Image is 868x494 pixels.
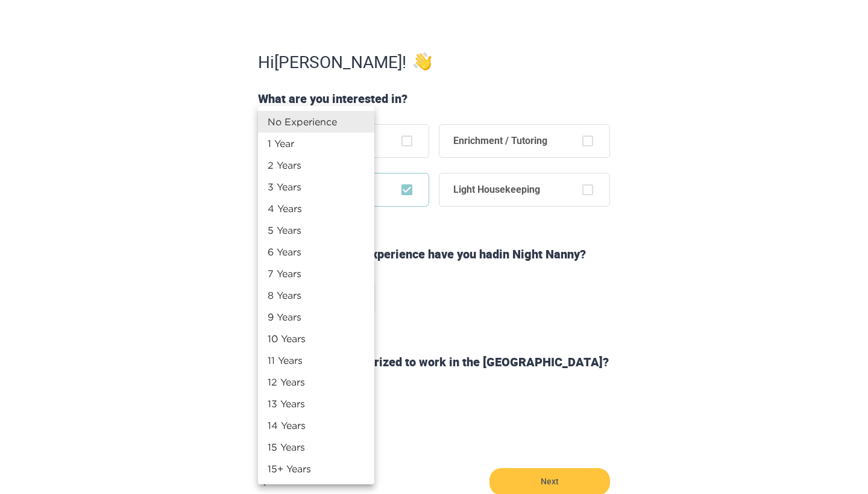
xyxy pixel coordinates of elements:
li: 7 Years [258,263,374,284]
li: 15 Years [258,436,374,458]
li: 9 Years [258,306,374,328]
li: 15+ Years [258,458,374,480]
li: 14 Years [258,414,374,436]
li: 5 Years [258,219,374,241]
li: 6 Years [258,241,374,263]
li: 10 Years [258,328,374,349]
li: 2 Years [258,154,374,176]
li: 4 Years [258,198,374,219]
li: 8 Years [258,284,374,306]
li: 12 Years [258,371,374,393]
li: 13 Years [258,393,374,414]
li: 11 Years [258,349,374,371]
li: 1 Year [258,133,374,154]
li: 3 Years [258,176,374,198]
li: No Experience [258,111,374,133]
